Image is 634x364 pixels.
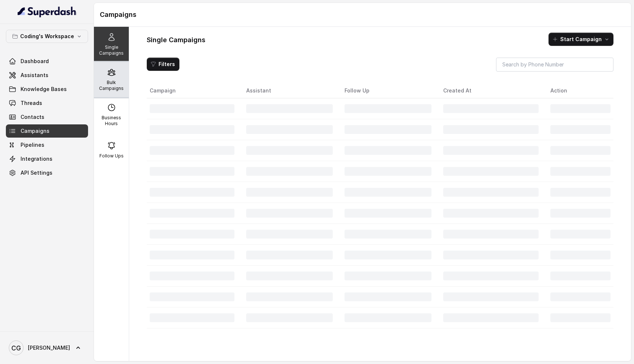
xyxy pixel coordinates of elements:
[147,58,179,71] button: Filters
[99,153,124,159] p: Follow Ups
[6,138,88,152] a: Pipelines
[6,338,88,358] a: [PERSON_NAME]
[339,83,437,98] th: Follow Up
[11,344,21,352] text: CG
[21,141,44,149] span: Pipelines
[6,55,88,68] a: Dashboard
[437,83,545,98] th: Created At
[100,9,625,21] h1: Campaigns
[97,44,126,56] p: Single Campaigns
[21,99,42,107] span: Threads
[147,34,205,46] h1: Single Campaigns
[6,69,88,82] a: Assistants
[496,58,613,72] input: Search by Phone Number
[21,155,52,163] span: Integrations
[240,83,339,98] th: Assistant
[97,115,126,127] p: Business Hours
[544,83,613,98] th: Action
[28,344,70,352] span: [PERSON_NAME]
[21,127,50,135] span: Campaigns
[21,72,48,79] span: Assistants
[21,85,67,93] span: Knowledge Bases
[6,83,88,96] a: Knowledge Bases
[6,110,88,124] a: Contacts
[21,58,49,65] span: Dashboard
[549,33,613,46] button: Start Campaign
[6,30,88,43] button: Coding's Workspace
[18,6,77,18] img: light.svg
[6,124,88,138] a: Campaigns
[147,83,240,98] th: Campaign
[97,80,126,91] p: Bulk Campaigns
[21,113,44,121] span: Contacts
[20,32,74,41] p: Coding's Workspace
[21,169,52,176] span: API Settings
[6,97,88,110] a: Threads
[6,166,88,179] a: API Settings
[6,152,88,165] a: Integrations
